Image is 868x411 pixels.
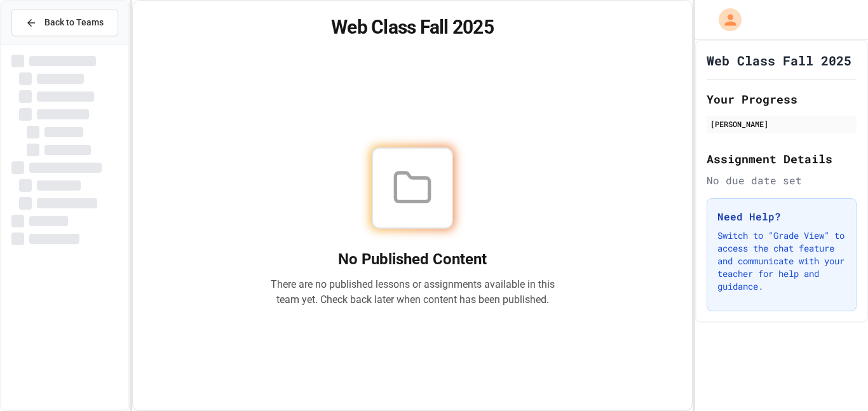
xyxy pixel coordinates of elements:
div: My Account [705,5,745,34]
button: Back to Teams [11,9,118,36]
h2: Assignment Details [707,150,857,168]
div: [PERSON_NAME] [710,118,853,130]
h3: Need Help? [717,209,846,224]
div: No due date set [707,173,857,188]
span: Back to Teams [44,16,104,29]
p: There are no published lessons or assignments available in this team yet. Check back later when c... [270,277,555,307]
h2: No Published Content [270,249,555,269]
h1: Web Class Fall 2025 [707,51,851,69]
h2: Your Progress [707,90,857,108]
p: Switch to "Grade View" to access the chat feature and communicate with your teacher for help and ... [717,229,846,293]
h1: Web Class Fall 2025 [148,16,677,39]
